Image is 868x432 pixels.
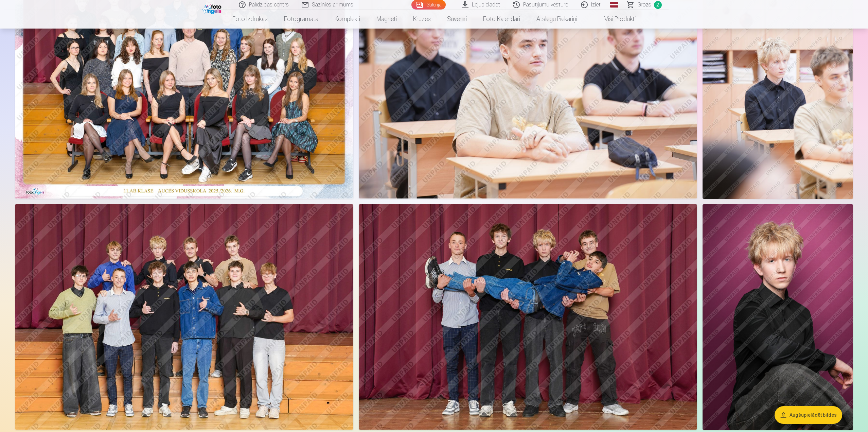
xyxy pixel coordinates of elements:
a: Foto izdrukas [224,10,276,29]
a: Visi produkti [585,10,644,29]
a: Magnēti [368,10,405,29]
a: Suvenīri [439,10,475,29]
button: Augšupielādēt bildes [775,406,842,424]
img: /fa1 [202,3,223,14]
span: Grozs [637,1,651,9]
a: Krūzes [405,10,439,29]
a: Komplekti [326,10,368,29]
a: Atslēgu piekariņi [528,10,585,29]
a: Foto kalendāri [475,10,528,29]
span: 2 [654,1,662,9]
a: Fotogrāmata [276,10,326,29]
